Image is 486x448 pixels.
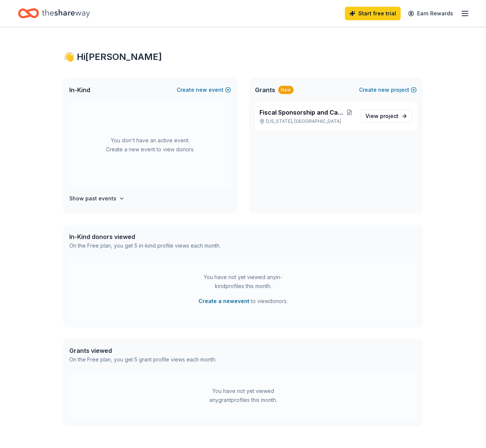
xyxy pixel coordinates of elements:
[69,346,216,355] div: Grants viewed
[196,273,290,291] div: You have not yet viewed any in-kind profiles this month.
[361,109,412,123] a: View project
[196,387,290,405] div: You have not yet viewed any grant profiles this month.
[404,7,458,20] a: Earn Rewards
[198,297,249,306] button: Create a newevent
[63,51,423,63] div: 👋 Hi [PERSON_NAME]
[365,112,398,121] span: View
[69,355,216,364] div: On the Free plan, you get 5 grant profile views each month.
[278,86,294,94] div: New
[177,85,231,94] button: Createnewevent
[69,102,231,188] div: You don't have an active event. Create a new event to view donors.
[259,118,355,124] p: [US_STATE], [GEOGRAPHIC_DATA]
[378,85,389,94] span: new
[69,85,90,94] span: In-Kind
[69,194,125,203] button: Show past events
[196,85,207,94] span: new
[359,85,417,94] button: Createnewproject
[259,108,344,117] span: Fiscal Sponsorship and Capacity Building
[255,85,275,94] span: Grants
[198,297,288,306] span: to view donors .
[380,113,398,119] span: project
[69,241,221,250] div: On the Free plan, you get 5 in-kind profile views each month.
[69,232,221,241] div: In-Kind donors viewed
[69,194,116,203] h4: Show past events
[18,4,90,22] a: Home
[345,7,401,20] a: Start free trial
